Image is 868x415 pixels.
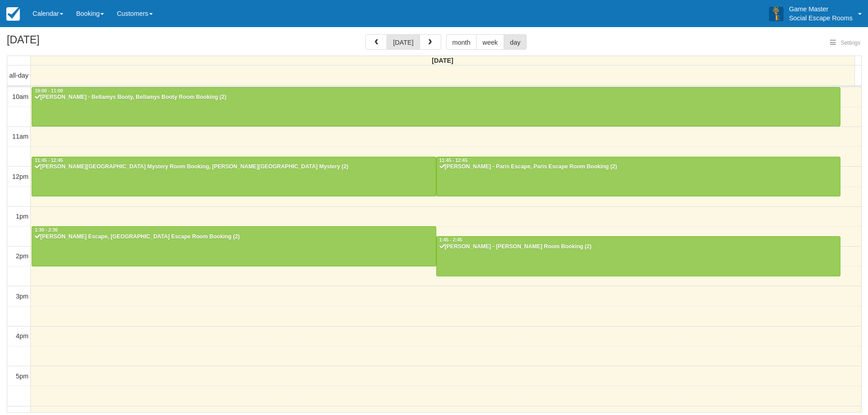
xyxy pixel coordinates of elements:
a: 10:00 - 11:00[PERSON_NAME] - Bellamys Booty, Bellamys Booty Room Booking (2) [32,87,840,127]
button: [DATE] [387,34,420,50]
button: week [476,34,504,50]
a: 1:45 - 2:45[PERSON_NAME] - [PERSON_NAME] Room Booking (2) [436,236,841,276]
div: [PERSON_NAME][GEOGRAPHIC_DATA] Mystery Room Booking, [PERSON_NAME][GEOGRAPHIC_DATA] Mystery (2) [34,163,434,171]
div: [PERSON_NAME] Escape, [GEOGRAPHIC_DATA] Escape Room Booking (2) [34,233,434,241]
span: 4pm [16,332,28,340]
span: [DATE] [432,57,453,64]
span: 11am [12,133,28,140]
a: 1:30 - 2:30[PERSON_NAME] Escape, [GEOGRAPHIC_DATA] Escape Room Booking (2) [32,226,436,266]
span: 11:45 - 12:45 [35,158,63,163]
span: 1:45 - 2:45 [439,238,462,242]
div: [PERSON_NAME] - Bellamys Booty, Bellamys Booty Room Booking (2) [34,94,838,101]
span: 2pm [16,252,28,260]
a: 11:45 - 12:45[PERSON_NAME][GEOGRAPHIC_DATA] Mystery Room Booking, [PERSON_NAME][GEOGRAPHIC_DATA] ... [32,157,436,196]
a: 11:45 - 12:45[PERSON_NAME] - Paris Escape, Paris Escape Room Booking (2) [436,157,841,196]
div: [PERSON_NAME] - Paris Escape, Paris Escape Room Booking (2) [439,163,838,171]
h2: [DATE] [7,34,121,51]
span: 5pm [16,373,28,380]
span: 1pm [16,213,28,220]
p: Social Escape Rooms [789,14,853,23]
img: A3 [769,6,783,21]
span: 12pm [12,173,28,180]
span: 10am [12,93,28,100]
button: Settings [825,37,866,50]
button: month [446,34,477,50]
span: 10:00 - 11:00 [35,89,63,93]
div: [PERSON_NAME] - [PERSON_NAME] Room Booking (2) [439,243,838,251]
span: all-day [9,72,28,79]
span: Settings [841,40,860,46]
p: Game Master [789,5,853,14]
span: 3pm [16,293,28,300]
button: day [504,34,527,50]
span: 1:30 - 2:30 [35,228,58,233]
img: checkfront-main-nav-mini-logo.png [6,7,20,21]
span: 11:45 - 12:45 [439,158,467,163]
